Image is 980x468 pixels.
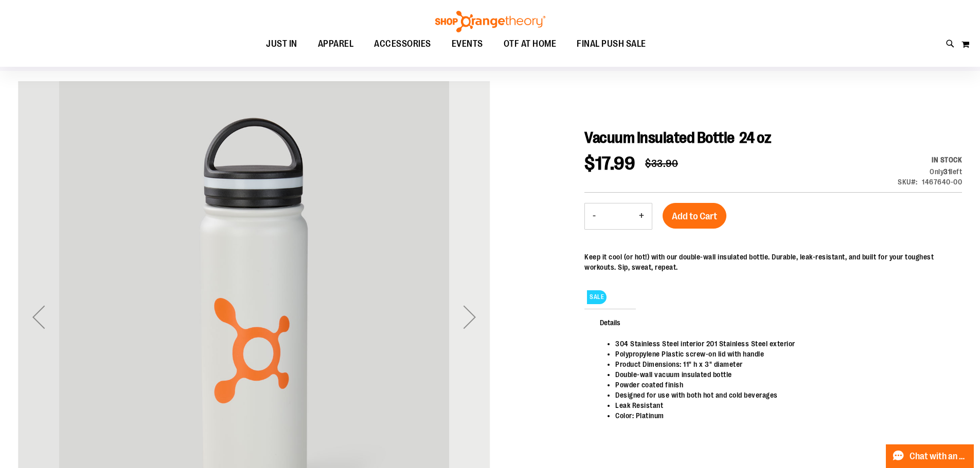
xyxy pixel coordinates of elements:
span: ACCESSORIES [374,32,431,55]
li: Double-wall vacuum insulated bottle [615,369,952,380]
span: Add to Cart [672,211,717,222]
span: Vacuum Insulated Bottle 24 oz [584,129,771,146]
li: Leak Resistant [615,400,952,410]
span: APPAREL [318,32,354,55]
li: Powder coated finish [615,380,952,390]
li: Designed for use with both hot and cold beverages [615,390,952,400]
div: 1467640-00 [922,177,962,187]
span: In stock [932,156,962,164]
strong: 31 [943,167,951,176]
strong: SKU [898,178,918,186]
img: Shop Orangetheory [434,11,547,32]
div: Availability [898,155,962,165]
span: Details [584,309,636,335]
li: 304 Stainless Steel interior 201 Stainless Steel exterior [615,339,952,349]
div: Keep it cool (or hot!) with our double-wall insulated bottle. Durable, leak-resistant, and built ... [584,252,962,272]
span: $17.99 [584,153,635,174]
span: $33.90 [645,158,678,170]
span: JUST IN [266,32,297,55]
button: Decrease product quantity [585,203,603,229]
span: EVENTS [452,32,483,55]
li: Polypropylene Plastic screw-on lid with handle [615,349,952,359]
button: Increase product quantity [631,203,652,229]
input: Product quantity [603,204,631,229]
li: Color: Platinum [615,410,952,421]
button: Add to Cart [663,203,726,229]
span: SALE [587,290,607,304]
button: Chat with an Expert [886,444,974,468]
div: Only 31 left [898,166,962,177]
span: Chat with an Expert [910,452,968,461]
li: Product Dimensions: 11" h x 3" diameter [615,359,952,369]
span: FINAL PUSH SALE [577,32,646,55]
span: OTF AT HOME [504,32,557,55]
